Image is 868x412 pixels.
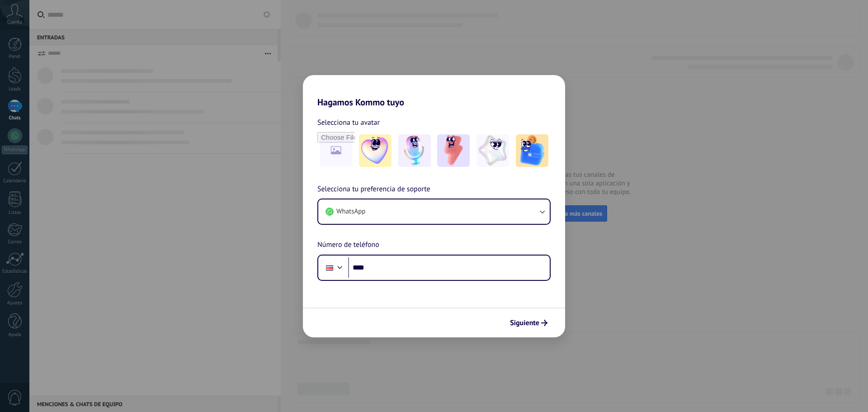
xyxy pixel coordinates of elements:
[303,75,565,108] h2: Hagamos Kommo tuyo
[321,258,338,277] div: Costa Rica: + 506
[359,134,392,167] img: -1.jpeg
[317,117,380,128] span: Selecciona tu avatar
[318,199,550,224] button: WhatsApp
[437,134,470,167] img: -3.jpeg
[317,184,430,195] span: Selecciona tu preferencia de soporte
[476,134,509,167] img: -4.jpeg
[317,239,379,251] span: Número de teléfono
[510,320,539,326] span: Siguiente
[506,315,552,331] button: Siguiente
[398,134,431,167] img: -2.jpeg
[336,207,365,216] span: WhatsApp
[516,134,548,167] img: -5.jpeg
